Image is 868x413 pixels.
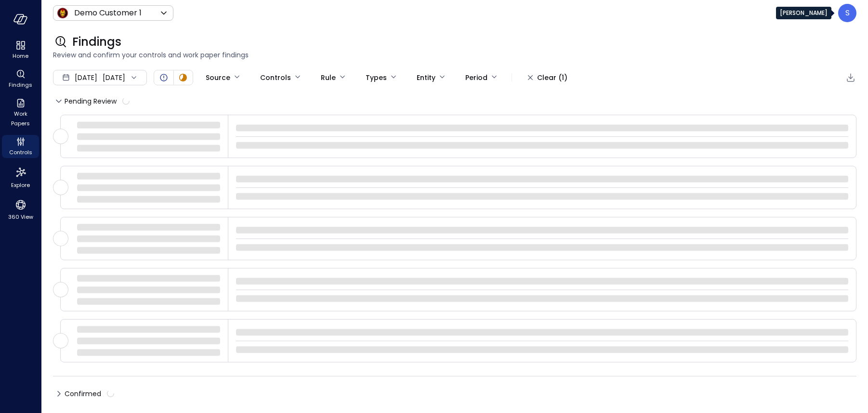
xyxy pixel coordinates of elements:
[366,69,387,86] div: Types
[465,69,487,86] div: Period
[2,39,39,62] div: Home
[260,69,291,86] div: Controls
[2,67,39,91] div: Findings
[537,72,567,84] div: Clear (1)
[75,72,97,83] span: [DATE]
[6,109,35,128] span: Work Papers
[74,7,142,19] p: Demo Customer 1
[72,34,121,50] span: Findings
[121,96,131,106] span: calculating...
[417,69,435,86] div: Entity
[105,388,116,399] span: calculating...
[57,7,68,19] img: Icon
[158,72,170,83] div: Open
[2,197,39,223] div: 360 View
[321,69,336,86] div: Rule
[520,69,575,86] button: Clear (1)
[177,72,189,83] div: In Progress
[11,180,30,190] span: Explore
[206,69,230,86] div: Source
[65,93,130,109] span: Pending Review
[838,4,856,22] div: Steve Sovik
[9,80,32,90] span: Findings
[2,96,39,129] div: Work Papers
[8,212,33,222] span: 360 View
[776,7,831,19] div: [PERSON_NAME]
[13,51,28,61] span: Home
[845,7,850,19] p: S
[2,164,39,191] div: Explore
[9,147,32,157] span: Controls
[2,135,39,158] div: Controls
[53,50,856,60] span: Review and confirm your controls and work paper findings
[65,386,114,401] span: Confirmed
